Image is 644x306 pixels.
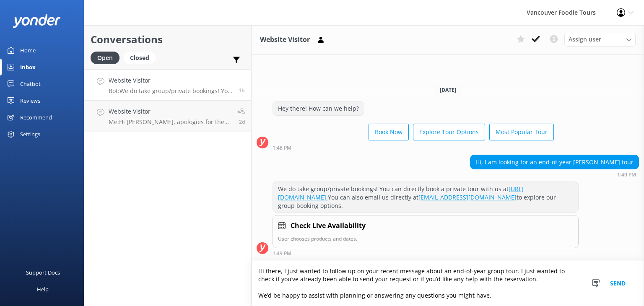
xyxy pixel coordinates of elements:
div: Assign User [564,33,636,46]
div: Reviews [20,92,40,109]
span: Assign user [569,35,601,44]
textarea: Hi there, I just wanted to follow up on your recent message about an end-of-year group tour. I ju... [252,261,644,306]
button: Explore Tour Options [413,124,485,140]
h2: Conversations [91,31,245,47]
div: Inbox [20,59,36,75]
div: Hi, I am looking for an end-of-year [PERSON_NAME] tour [470,155,639,169]
div: Support Docs [26,264,60,281]
div: Oct 10 2025 01:48pm (UTC -07:00) America/Tijuana [273,145,554,150]
div: Oct 10 2025 01:49pm (UTC -07:00) America/Tijuana [273,250,579,256]
a: Website VisitorMe:Hi [PERSON_NAME], apologies for the delayed response. I’d be happy to assist wi... [84,101,251,132]
button: Most Popular Tour [489,124,554,140]
div: We do take group/private bookings! You can directly book a private tour with us at You can also e... [273,182,578,213]
h4: Website Visitor [109,107,231,116]
p: Bot: We do take group/private bookings! You can directly book a private tour with us at [URL][DOM... [109,87,232,95]
strong: 1:49 PM [617,172,636,177]
span: [DATE] [435,86,461,93]
h3: Website Visitor [260,34,310,45]
a: Closed [124,53,160,62]
div: Help [37,281,49,298]
p: User chooses products and dates. [278,235,573,243]
strong: 1:49 PM [273,251,291,256]
div: Settings [20,126,40,143]
span: Oct 10 2025 01:49pm (UTC -07:00) America/Tijuana [239,87,245,94]
div: Closed [124,52,156,64]
p: Me: Hi [PERSON_NAME], apologies for the delayed response. I’d be happy to assist with adding your... [109,118,231,126]
h4: Check Live Availability [291,220,366,231]
div: Home [20,42,36,59]
button: Book Now [369,124,409,140]
div: Recommend [20,109,52,126]
a: [URL][DOMAIN_NAME]. [278,185,524,201]
div: Open [91,52,119,64]
div: Chatbot [20,75,41,92]
a: [EMAIL_ADDRESS][DOMAIN_NAME] [418,193,517,201]
button: Send [602,261,634,306]
h4: Website Visitor [109,76,232,85]
div: Oct 10 2025 01:49pm (UTC -07:00) America/Tijuana [470,171,639,177]
a: Website VisitorBot:We do take group/private bookings! You can directly book a private tour with u... [84,69,251,101]
a: Open [91,53,124,62]
div: Hey there! How can we help? [273,101,364,116]
img: yonder-white-logo.png [13,14,61,28]
strong: 1:48 PM [273,145,291,150]
span: Oct 08 2025 11:29am (UTC -07:00) America/Tijuana [239,118,245,125]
